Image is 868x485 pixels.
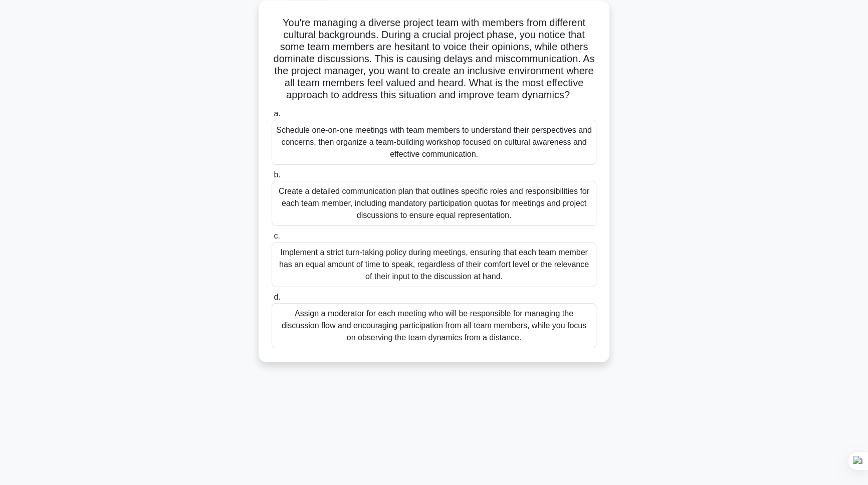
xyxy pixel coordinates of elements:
h5: You're managing a diverse project team with members from different cultural backgrounds. During a... [271,17,597,102]
span: d. [274,293,280,301]
span: a. [274,109,280,118]
div: Assign a moderator for each meeting who will be responsible for managing the discussion flow and ... [272,303,596,348]
span: b. [274,170,280,179]
div: Create a detailed communication plan that outlines specific roles and responsibilities for each t... [272,181,596,226]
div: Implement a strict turn-taking policy during meetings, ensuring that each team member has an equa... [272,242,596,287]
span: c. [274,231,280,240]
div: Schedule one-on-one meetings with team members to understand their perspectives and concerns, the... [272,120,596,165]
